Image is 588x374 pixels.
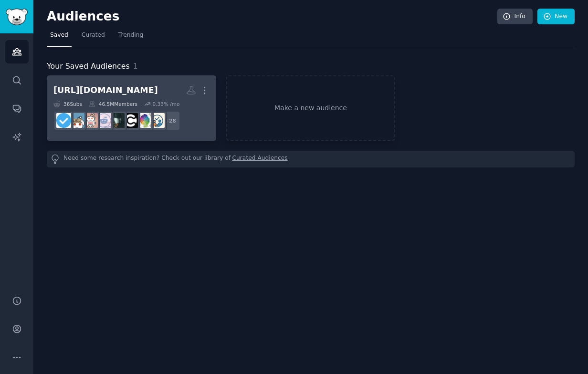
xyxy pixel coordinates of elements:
[53,101,82,107] div: 36 Sub s
[82,31,105,40] span: Curated
[110,113,125,128] img: Discipline
[123,113,138,128] img: CoWorking
[152,101,179,107] div: 0.33 % /mo
[47,75,216,141] a: [URL][DOMAIN_NAME]36Subs46.5MMembers0.33% /mo+28AccountabilityPartnerAuDHDWomenCoWorkingDisciplin...
[53,84,158,96] div: [URL][DOMAIN_NAME]
[6,9,28,25] img: GummySearch logo
[47,9,497,24] h2: Audiences
[70,113,84,128] img: GetStudying
[47,151,575,167] div: Need some research inspiration? Check out our library of
[83,113,98,128] img: GetMotivated
[133,62,138,71] span: 1
[115,28,147,47] a: Trending
[78,28,108,47] a: Curated
[56,113,71,128] img: getdisciplined
[232,154,288,164] a: Curated Audiences
[89,101,137,107] div: 46.5M Members
[118,31,143,40] span: Trending
[150,113,165,128] img: AccountabilityPartner
[47,61,130,73] span: Your Saved Audiences
[537,9,575,25] a: New
[47,28,72,47] a: Saved
[50,31,68,40] span: Saved
[226,75,396,141] a: Make a new audience
[497,9,533,25] a: Info
[160,111,180,131] div: + 28
[136,113,151,128] img: AuDHDWomen
[96,113,111,128] img: DecidingToBeBetter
